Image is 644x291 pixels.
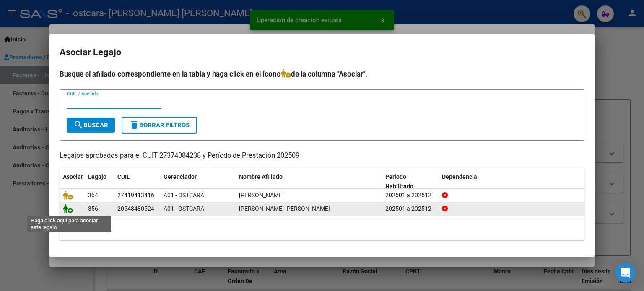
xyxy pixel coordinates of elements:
span: A01 - OSTCARA [164,205,204,212]
span: ZALAZAR DUARTE JONAS GIOVANNI [239,205,330,212]
datatable-header-cell: CUIL [114,168,160,196]
mat-icon: delete [129,120,139,130]
p: Legajos aprobados para el CUIT 27374084238 y Período de Prestación 202509 [60,151,584,161]
span: Asociar [63,173,83,180]
datatable-header-cell: Gerenciador [160,168,236,196]
div: 20548480524 [117,204,154,214]
button: Borrar Filtros [122,117,197,134]
h2: Asociar Legajo [60,44,584,60]
datatable-header-cell: Nombre Afiliado [236,168,382,196]
datatable-header-cell: Asociar [60,168,85,196]
span: RAMIREZ JULIANA DIANELA [239,192,284,198]
datatable-header-cell: Legajo [85,168,114,196]
span: Periodo Habilitado [385,173,413,190]
div: 27419413416 [117,191,154,200]
span: CUIL [117,173,130,180]
h4: Busque el afiliado correspondiente en la tabla y haga click en el ícono de la columna "Asociar". [60,69,584,80]
div: Open Intercom Messenger [615,263,636,283]
span: Nombre Afiliado [239,173,283,180]
span: Legajo [88,173,106,180]
datatable-header-cell: Periodo Habilitado [382,168,439,196]
span: Gerenciador [164,173,197,180]
span: Borrar Filtros [129,121,190,129]
div: 202501 a 202512 [385,204,435,214]
datatable-header-cell: Dependencia [439,168,585,196]
mat-icon: search [73,120,83,130]
div: 202501 a 202512 [385,191,435,200]
span: Buscar [73,121,108,129]
span: A01 - OSTCARA [164,192,204,198]
span: 356 [88,205,98,212]
div: 2 registros [60,219,584,240]
span: 364 [88,192,98,198]
span: Dependencia [442,173,477,180]
button: Buscar [67,118,115,133]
